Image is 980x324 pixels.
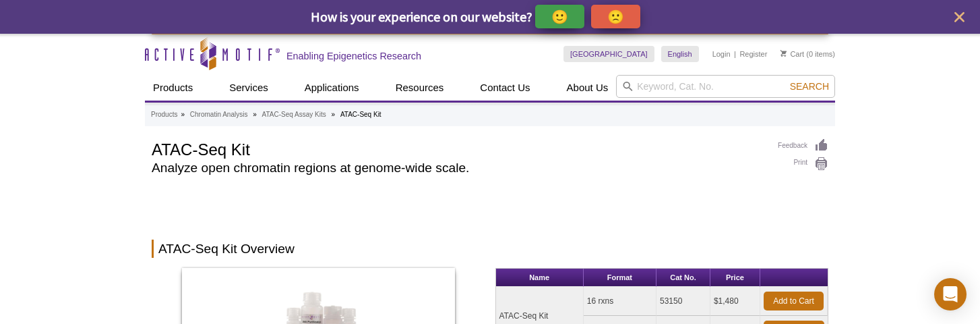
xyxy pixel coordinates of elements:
h1: ATAC-Seq Kit [152,138,764,159]
a: Products [151,109,177,121]
a: Applications [297,75,367,101]
div: Open Intercom Messenger [934,278,967,310]
a: ATAC-Seq Assay Kits [262,109,326,121]
a: Feedback [778,138,828,153]
button: Search [786,80,833,92]
a: About Us [559,75,617,101]
p: 🙂 [551,8,568,25]
li: » [332,111,336,118]
li: (0 items) [780,46,835,62]
th: Cat No. [656,269,710,287]
th: Price [710,269,760,287]
a: Services [221,75,276,101]
h2: ATAC-Seq Kit Overview [152,240,828,258]
td: 16 rxns [584,287,656,316]
a: Register [739,49,767,59]
a: Chromatin Analysis [190,109,248,121]
button: close [951,9,968,26]
h2: Analyze open chromatin regions at genome-wide scale. [152,162,764,174]
th: Name [496,269,584,287]
a: Print [778,157,828,171]
h2: Enabling Epigenetics Research [286,50,421,62]
th: Format [584,269,656,287]
a: Contact Us [472,75,538,101]
a: English [661,46,699,62]
li: ATAC-Seq Kit [340,111,381,118]
img: Your Cart [780,50,787,57]
li: | [734,46,736,62]
li: » [181,111,185,118]
a: Resources [388,75,452,101]
span: How is your experience on our website? [311,8,532,25]
span: Search [790,81,829,92]
a: Cart [780,49,804,59]
td: 53150 [656,287,710,316]
a: Products [145,75,201,101]
li: » [253,111,257,118]
a: [GEOGRAPHIC_DATA] [563,46,654,62]
input: Keyword, Cat. No. [616,75,835,98]
td: $1,480 [710,287,760,316]
a: Add to Cart [764,292,824,310]
a: Login [712,49,731,59]
p: 🙁 [607,8,624,25]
